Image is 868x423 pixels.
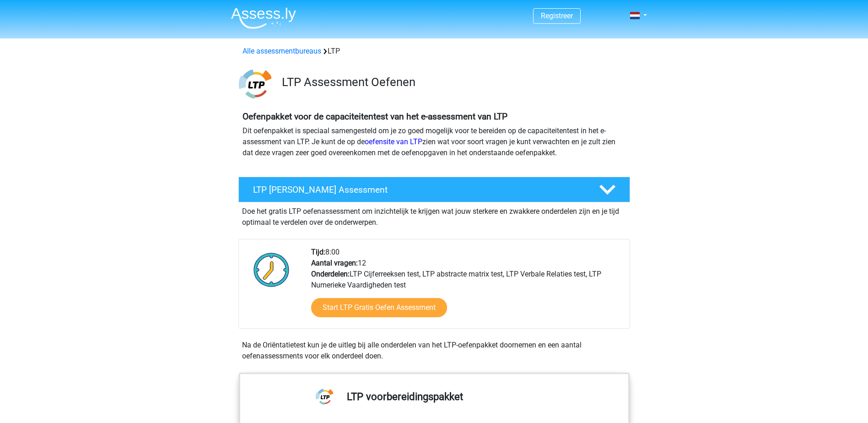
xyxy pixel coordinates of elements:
b: Oefenpakket voor de capaciteitentest van het e-assessment van LTP [243,111,507,122]
h3: LTP Assessment Oefenen [282,75,623,89]
div: Doe het gratis LTP oefenassessment om inzichtelijk te krijgen wat jouw sterkere en zwakkere onder... [238,202,630,228]
b: Aantal vragen: [311,259,358,267]
img: ltp.png [239,68,271,100]
b: Onderdelen: [311,270,350,278]
a: Registreer [541,11,573,20]
a: oefensite van LTP [365,137,422,146]
p: Dit oefenpakket is speciaal samengesteld om je zo goed mogelijk voor te bereiden op de capaciteit... [243,125,626,158]
a: Alle assessmentbureaus [243,47,321,55]
a: Start LTP Gratis Oefen Assessment [311,298,447,317]
img: Klok [248,247,295,293]
a: LTP [PERSON_NAME] Assessment [235,177,634,202]
div: 8:00 12 LTP Cijferreeksen test, LTP abstracte matrix test, LTP Verbale Relaties test, LTP Numerie... [304,247,629,328]
h4: LTP [PERSON_NAME] Assessment [253,184,584,195]
img: Assessly [231,7,296,29]
b: Tijd: [311,248,325,256]
div: LTP [239,46,630,57]
div: Na de Oriëntatietest kun je de uitleg bij alle onderdelen van het LTP-oefenpakket doornemen en ee... [238,340,630,362]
